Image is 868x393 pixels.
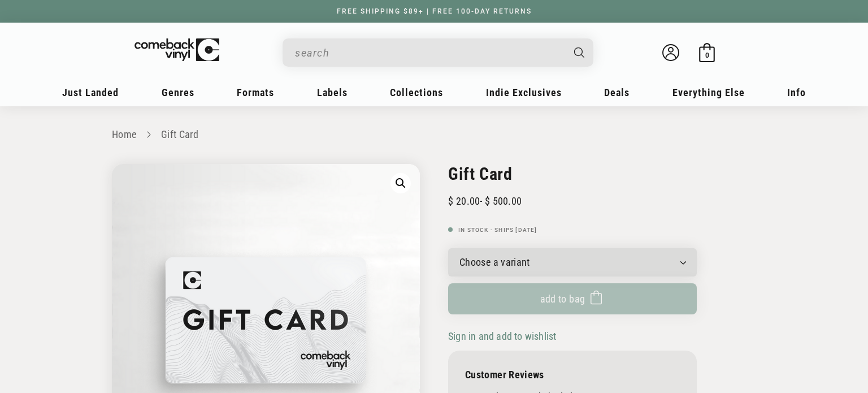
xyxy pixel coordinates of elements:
nav: breadcrumbs [112,127,756,143]
a: Gift Card [161,128,198,140]
h2: Gift Card [448,164,697,184]
span: Labels [317,87,348,98]
button: Search [565,38,595,67]
span: Collections [390,87,443,98]
a: FREE SHIPPING $89+ | FREE 100-DAY RETURNS [325,7,543,15]
span: Add to bag [540,293,585,305]
span: Info [787,87,806,98]
span: 500.00 [482,195,522,207]
div: Search [283,38,593,67]
a: Home [112,128,136,140]
span: Everything Else [672,87,745,98]
span: $ [485,195,490,207]
span: 20.00 [448,195,480,207]
span: Deals [604,87,630,98]
button: Add to bag [448,283,697,314]
span: 0 [705,51,709,59]
p: In Stock - Ships [DATE] [448,227,697,234]
span: Sign in and add to wishlist [448,330,556,342]
span: Genres [162,87,194,98]
span: Indie Exclusives [486,87,562,98]
span: $ [448,195,453,207]
p: Customer Reviews [465,369,680,381]
button: Sign in and add to wishlist [448,330,559,343]
div: - [448,195,522,207]
input: search [295,41,563,64]
span: Formats [237,87,274,98]
span: Just Landed [62,87,119,98]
